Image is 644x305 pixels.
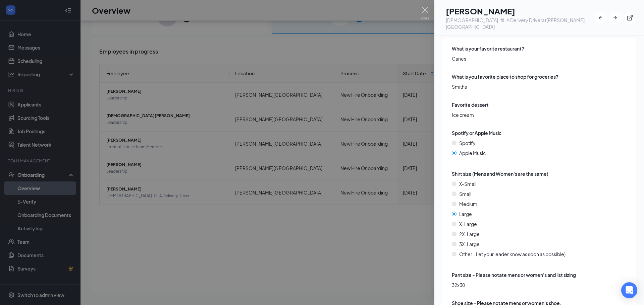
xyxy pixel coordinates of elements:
[446,17,594,30] div: [DEMOGRAPHIC_DATA]-fil-A Delivery Driver at [PERSON_NAME][GEOGRAPHIC_DATA]
[597,14,604,21] svg: ArrowLeftNew
[452,73,558,80] span: What is you favorite place to shop for groceries?
[459,240,480,248] span: 3X-Large
[459,139,476,147] span: Spotify
[594,12,606,24] button: ArrowLeftNew
[627,14,633,21] svg: ExternalLink
[452,271,576,279] span: Pant size - Please notate mens or women's and list sizing
[452,129,501,137] span: Spotify or Apple Music
[452,111,576,119] span: Ice cream
[452,101,489,108] span: Favorite dessert
[459,180,476,187] span: X-Small
[609,12,621,24] button: ArrowRight
[459,200,477,208] span: Medium
[452,55,576,62] span: Canes
[459,149,486,157] span: Apple Music
[612,14,619,21] svg: ArrowRight
[621,282,637,298] div: Open Intercom Messenger
[452,281,576,289] span: 32x30
[452,45,524,52] span: What is your favorite restaurant?
[459,230,480,238] span: 2X-Large
[624,12,636,24] button: ExternalLink
[459,210,472,218] span: Large
[459,250,566,258] span: Other - Let your leader know as soon as possible)
[459,220,477,228] span: X-Large
[446,5,594,17] h1: [PERSON_NAME]
[452,83,576,90] span: Smiths
[452,170,548,177] span: Shirt size (Mens and Women's are the same)
[459,190,471,198] span: Small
